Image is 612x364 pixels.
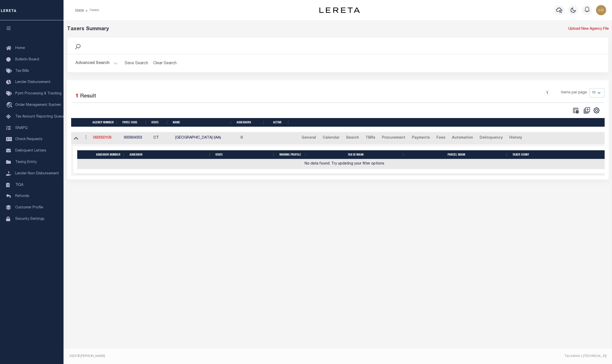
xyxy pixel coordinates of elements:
td: 0 [239,132,272,144]
a: Upload New Agency File [568,26,609,32]
a: 060050109 [93,136,111,140]
span: Check Requests [15,138,42,141]
td: [GEOGRAPHIC_DATA] (IAA) [173,132,239,144]
td: 900904003 [122,132,151,144]
th: Parcel Mask: activate to sort column ascending [407,150,510,159]
span: Tax Amount Reporting Queue [15,115,65,119]
a: Search [344,134,361,142]
span: Home [15,46,25,50]
a: Automation [450,134,475,142]
td: No data found. Try updating your filter options [77,159,612,169]
img: logo-dark.svg [319,7,360,13]
li: Taxers [84,8,99,12]
th: Tax ID Mask: activate to sort column ascending [309,150,407,159]
td: CT [151,132,173,144]
th: Missing Profile: activate to sort column ascending [277,150,309,159]
th: Payee Code: activate to sort column ascending [120,118,149,127]
a: 1 [544,90,550,96]
th: Agency Number: activate to sort column ascending [90,118,120,127]
label: Result [80,92,96,101]
th: State: activate to sort column ascending [149,118,171,127]
a: TBRs [363,134,378,142]
span: SNAPQ [15,126,28,130]
span: Security Settings [15,217,44,221]
span: Lender Disbursement [15,80,51,84]
span: Taxing Entity [15,160,37,164]
i: travel_explore [6,102,14,109]
span: Customer Profile [15,206,43,209]
button: Clear Search [151,58,179,68]
th: State: activate to sort column ascending [213,150,277,159]
span: Refunds [15,194,29,198]
a: Procurement [380,134,407,142]
a: Delinquency [477,134,505,142]
span: TIQA [15,183,23,187]
a: General [299,134,318,142]
th: Assessors: activate to sort column ascending [234,118,267,127]
a: Calendar [320,134,342,142]
a: History [507,134,524,142]
th: Assessor Number: activate to sort column ascending [94,150,127,159]
button: Save Search [122,58,151,68]
span: Lender Non-Disbursement [15,172,59,175]
th: Active: activate to sort column ascending [267,118,292,127]
a: Payments [410,134,432,142]
button: Advanced Search [75,58,118,68]
span: 1 [75,94,79,99]
a: Home [75,9,84,12]
th: Taxer Count: activate to sort column ascending [510,150,612,159]
span: Order Management System [15,103,61,107]
span: Bulletin Board [15,58,39,61]
a: Fees [434,134,448,142]
th: Name: activate to sort column ascending [171,118,234,127]
span: Delinquent Letters [15,149,46,153]
th: Assessor: activate to sort column ascending [128,150,214,159]
span: Items per page [561,90,587,96]
img: svg+xml;base64,PHN2ZyB4bWxucz0iaHR0cDovL3d3dy53My5vcmcvMjAwMC9zdmciIHBvaW50ZXItZXZlbnRzPSJub25lIi... [596,5,606,15]
th: &nbsp; [292,118,605,127]
span: Tax Bills [15,69,29,73]
span: Pymt Processing & Tracking [15,92,61,95]
div: Taxers Summary [67,25,472,33]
